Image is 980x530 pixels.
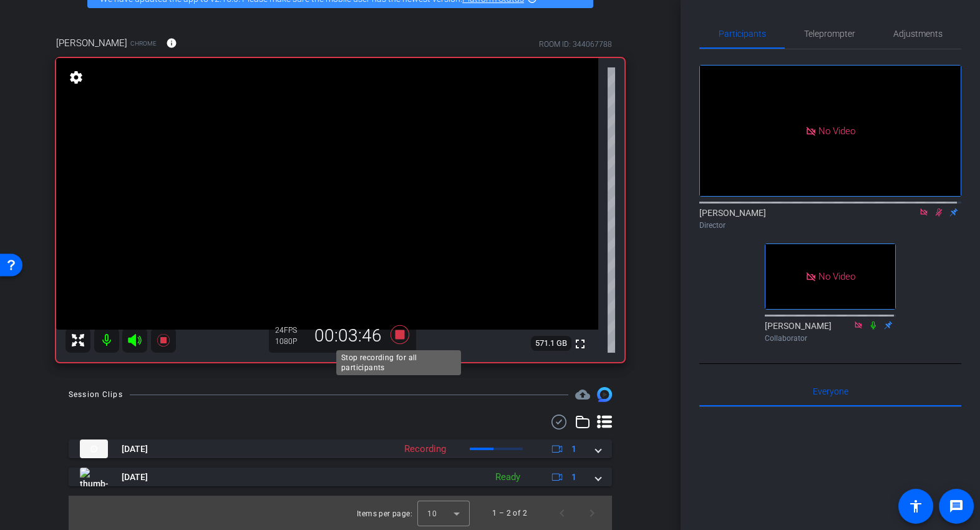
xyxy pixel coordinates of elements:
[818,125,855,136] span: No Video
[122,471,148,484] span: [DATE]
[699,220,961,231] div: Director
[275,325,306,335] div: 24
[166,37,177,49] mat-icon: info
[306,325,390,346] div: 00:03:46
[573,336,588,351] mat-icon: fullscreen
[818,271,855,282] span: No Video
[575,387,590,402] mat-icon: cloud_upload
[398,442,452,456] div: Recording
[575,387,590,402] span: Destinations for your clips
[765,320,896,344] div: [PERSON_NAME]
[67,70,85,85] mat-icon: settings
[813,387,848,396] span: Everyone
[56,36,127,50] span: [PERSON_NAME]
[80,468,108,486] img: thumb-nail
[597,387,612,402] img: Session clips
[571,443,576,456] span: 1
[122,443,148,456] span: [DATE]
[489,470,526,484] div: Ready
[284,326,297,335] span: FPS
[719,29,766,38] span: Participants
[577,498,607,528] button: Next page
[357,508,412,520] div: Items per page:
[765,333,896,344] div: Collaborator
[69,439,612,458] mat-expansion-panel-header: thumb-nail[DATE]Recording1
[336,350,461,375] div: Stop recording for all participants
[804,29,855,38] span: Teleprompter
[547,498,577,528] button: Previous page
[908,499,923,514] mat-icon: accessibility
[80,439,108,458] img: thumb-nail
[492,507,527,519] div: 1 – 2 of 2
[699,207,961,231] div: [PERSON_NAME]
[949,499,964,514] mat-icon: message
[539,39,612,50] div: ROOM ID: 344067788
[893,29,943,38] span: Adjustments
[275,336,306,346] div: 1080P
[571,471,576,484] span: 1
[69,468,612,486] mat-expansion-panel-header: thumb-nail[DATE]Ready1
[130,39,157,48] span: Chrome
[531,336,571,351] span: 571.1 GB
[69,388,123,401] div: Session Clips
